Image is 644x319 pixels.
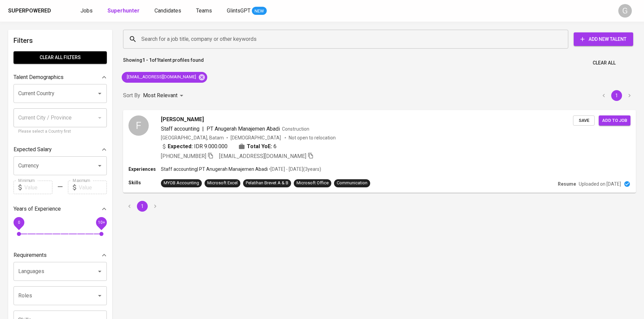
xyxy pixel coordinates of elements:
a: GlintsGPT NEW [227,7,267,15]
button: page 1 [611,90,622,101]
button: page 1 [137,201,148,212]
a: Candidates [154,7,183,15]
b: Total YoE: [247,142,272,151]
span: Add to job [602,117,627,125]
p: Not open to relocation [289,134,336,141]
nav: pagination navigation [597,90,636,101]
a: F[PERSON_NAME]Staff accounting|PT Anugerah Manajemen AbadiConstruction[GEOGRAPHIC_DATA], Batam[DE... [123,110,636,193]
a: Superpoweredapp logo [8,6,62,16]
button: Clear All filters [14,51,107,64]
span: 0 [18,220,20,225]
span: NEW [252,8,267,15]
span: Candidates [154,7,181,14]
span: Save [576,117,591,125]
p: Please select a Country first [18,128,102,135]
input: Value [24,181,52,194]
span: Jobs [80,7,93,14]
span: PT Anugerah Manajemen Abadi [207,126,280,132]
span: Clear All [593,59,616,67]
div: [GEOGRAPHIC_DATA], Batam [161,134,224,141]
span: Construction [282,126,309,132]
p: Showing of talent profiles found [123,57,204,69]
p: Most Relevant [143,91,177,100]
button: Open [95,161,104,170]
div: Years of Experience [14,202,107,216]
img: app logo [52,6,62,16]
b: 1 [157,57,159,63]
span: Teams [196,7,212,14]
div: G [618,4,632,18]
button: Clear All [590,57,618,69]
div: Superpowered [8,7,51,15]
button: Open [95,267,104,276]
span: [EMAIL_ADDRESS][DOMAIN_NAME] [122,74,200,80]
span: [PHONE_NUMBER] [161,153,206,159]
span: [EMAIL_ADDRESS][DOMAIN_NAME] [219,153,306,159]
b: 1 - 1 [142,57,152,63]
p: Skills [128,179,161,186]
div: Communication [337,180,367,186]
a: Teams [196,7,213,15]
button: Add to job [599,115,630,126]
button: Add New Talent [574,32,633,46]
p: Resume [558,181,576,187]
p: • [DATE] - [DATE] ( 3 years ) [268,166,321,172]
span: [DEMOGRAPHIC_DATA] [231,134,282,141]
p: Requirements [14,251,47,259]
span: [PERSON_NAME] [161,115,204,124]
span: 6 [273,142,277,151]
button: Save [573,115,595,126]
div: Expected Salary [14,143,107,156]
div: [EMAIL_ADDRESS][DOMAIN_NAME] [122,72,207,83]
div: MYOB Accounting [164,180,199,186]
p: Sort By [123,91,140,100]
div: Microsoft Office [296,180,329,186]
span: GlintsGPT [227,7,251,14]
button: Open [95,291,104,300]
span: Add New Talent [579,35,628,44]
b: Expected: [168,142,193,151]
nav: pagination navigation [123,201,162,212]
p: Uploaded on [DATE] [579,181,621,187]
div: Pelatihan Brevet A & B [246,180,288,186]
span: Clear All filters [19,53,101,62]
span: | [202,125,204,133]
span: 10+ [98,220,105,225]
b: Superhunter [108,7,140,14]
a: Superhunter [108,7,141,15]
div: IDR 9.000.000 [161,142,228,151]
p: Staff accounting | PT Anugerah Manajemen Abadi [161,166,268,172]
p: Talent Demographics [14,73,64,81]
div: F [128,115,149,136]
span: Staff accounting [161,126,199,132]
p: Years of Experience [14,205,61,213]
p: Experiences [128,166,161,172]
input: Value [79,181,107,194]
div: Microsoft Excel [207,180,238,186]
a: Jobs [80,7,94,15]
div: Talent Demographics [14,71,107,84]
h6: Filters [14,35,107,46]
p: Expected Salary [14,145,52,154]
div: Requirements [14,248,107,262]
button: Open [95,89,104,98]
div: Most Relevant [143,89,186,102]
